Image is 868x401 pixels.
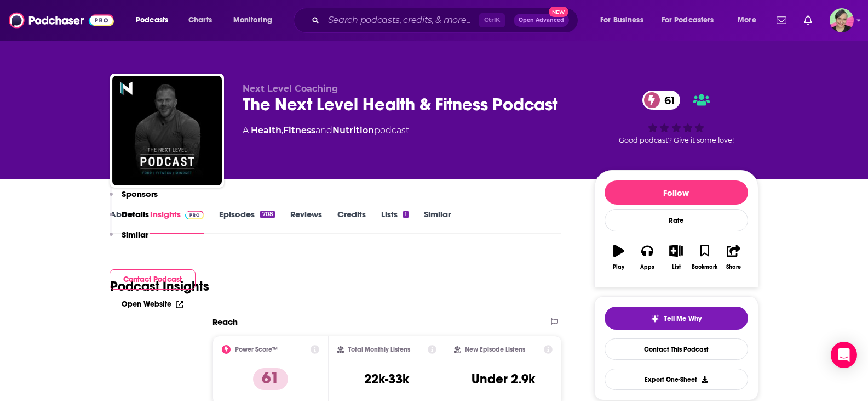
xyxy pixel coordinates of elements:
[233,13,272,28] span: Monitoring
[594,83,758,151] div: 61Good podcast? Give it some love!
[830,8,854,32] img: User Profile
[653,91,681,110] span: 61
[283,125,315,135] a: Fitness
[424,209,451,234] a: Similar
[605,338,748,360] a: Contact This Podcast
[315,125,332,135] span: and
[654,12,730,29] button: open menu
[122,300,183,309] a: Open Website
[664,314,702,323] span: Tell Me Why
[640,264,654,270] div: Apps
[243,83,338,94] span: Next Level Coaching
[348,346,410,353] h2: Total Monthly Listens
[479,13,505,27] span: Ctrl K
[304,8,589,33] div: Search podcasts, credits, & more...
[226,12,286,29] button: open menu
[600,13,643,28] span: For Business
[112,76,222,185] img: The Next Level Health & Fitness Podcast
[605,180,748,205] button: Follow
[738,13,756,28] span: More
[605,307,748,330] button: tell me why sparkleTell Me Why
[472,371,535,387] h3: Under 2.9k
[212,317,238,327] h2: Reach
[110,269,196,290] button: Contact Podcast
[730,12,770,29] button: open menu
[593,12,657,29] button: open menu
[672,264,681,270] div: List
[651,314,659,323] img: tell me why sparkle
[364,371,409,387] h3: 22k-33k
[772,11,791,30] a: Show notifications dropdown
[181,12,219,29] a: Charts
[253,368,288,390] p: 61
[235,346,278,353] h2: Power Score™
[662,13,714,28] span: For Podcasters
[662,238,690,277] button: List
[332,125,374,135] a: Nutrition
[719,238,748,277] button: Share
[9,10,114,31] img: Podchaser - Follow, Share and Rate Podcasts
[549,7,568,17] span: New
[692,264,717,270] div: Bookmark
[519,18,564,23] span: Open Advanced
[122,209,149,219] p: Details
[381,209,409,234] a: Lists1
[188,13,212,28] span: Charts
[514,14,569,27] button: Open AdvancedNew
[122,229,148,240] p: Similar
[136,13,168,28] span: Podcasts
[605,209,748,231] div: Rate
[219,209,274,234] a: Episodes708
[726,264,741,270] div: Share
[605,369,748,390] button: Export One-Sheet
[281,125,283,135] span: ,
[691,238,719,277] button: Bookmark
[830,8,854,32] span: Logged in as LizDVictoryBelt
[403,211,409,218] div: 1
[800,11,817,30] a: Show notifications dropdown
[243,124,409,137] div: A podcast
[605,238,633,277] button: Play
[633,238,662,277] button: Apps
[642,91,681,110] a: 61
[613,264,624,270] div: Play
[465,346,525,353] h2: New Episode Listens
[337,209,366,234] a: Credits
[831,342,857,368] div: Open Intercom Messenger
[619,136,734,144] span: Good podcast? Give it some love!
[260,211,274,218] div: 708
[251,125,281,135] a: Health
[110,229,148,250] button: Similar
[830,8,854,32] button: Show profile menu
[110,209,149,229] button: Details
[324,12,479,29] input: Search podcasts, credits, & more...
[128,12,182,29] button: open menu
[290,209,322,234] a: Reviews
